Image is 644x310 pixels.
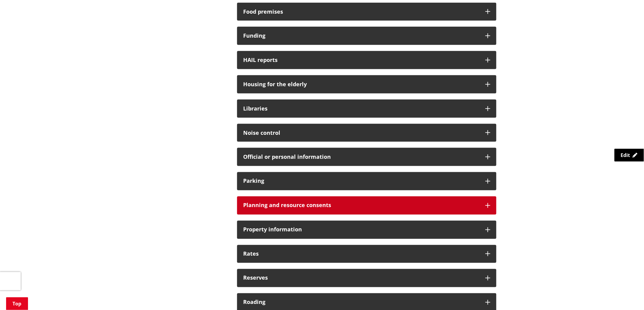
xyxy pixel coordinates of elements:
[243,299,479,305] h3: Roading
[243,227,479,233] h3: Property information
[243,154,479,160] h3: Official or personal information
[243,9,479,15] h3: Food premises
[243,275,479,281] h3: Reserves
[616,284,638,306] iframe: Messenger Launcher
[243,57,479,63] h3: HAIL reports
[6,297,28,310] a: Top
[243,81,479,87] h3: Housing for the elderly
[614,149,644,162] a: Edit
[243,251,479,257] h3: Rates
[243,178,479,184] h3: Parking
[243,106,479,112] h3: Libraries
[243,33,479,39] h3: Funding
[243,130,479,136] h3: Noise control
[243,203,479,209] h3: Planning and resource consents
[621,152,630,158] span: Edit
